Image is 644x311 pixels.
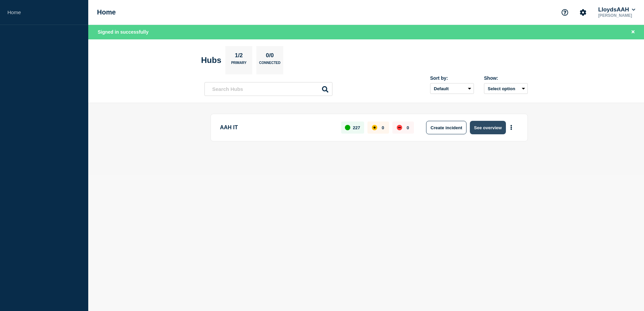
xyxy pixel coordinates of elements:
h2: Hubs [201,56,221,65]
button: Select option [484,83,528,94]
div: Sort by: [430,75,474,81]
button: Account settings [576,5,590,20]
p: 0/0 [263,52,277,61]
button: Create incident [426,121,466,134]
p: AAH IT [220,121,333,134]
span: Signed in successfully [98,29,149,35]
p: 0 [382,125,384,130]
button: Support [558,5,572,20]
button: More actions [507,122,516,134]
button: See overview [470,121,506,134]
p: 0 [407,125,409,130]
h1: Home [97,8,116,16]
p: Primary [231,61,247,68]
div: down [397,125,402,130]
p: [PERSON_NAME] [597,13,637,18]
p: 1/2 [232,52,246,61]
button: Close banner [629,28,637,36]
input: Search Hubs [204,82,332,96]
p: 227 [353,125,360,130]
select: Sort by [430,83,474,94]
div: affected [372,125,377,130]
div: up [345,125,350,130]
button: LloydsAAH [597,6,637,13]
p: Connected [259,61,280,68]
div: Show: [484,75,528,81]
